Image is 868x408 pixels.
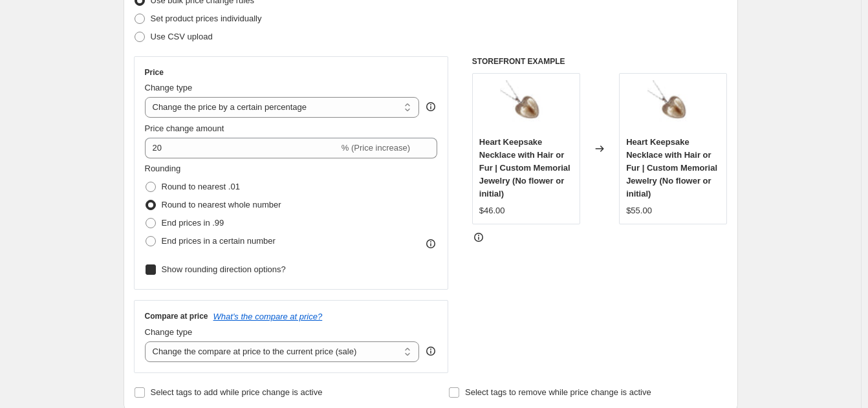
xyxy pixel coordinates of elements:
[424,345,437,358] div: help
[213,312,323,321] button: What's the compare at price?
[500,80,552,132] img: hair_lock_keepsake_necklace_80x.jpg
[145,164,181,173] span: Rounding
[151,14,262,23] span: Set product prices individually
[626,137,717,199] span: Heart Keepsake Necklace with Hair or Fur | Custom Memorial Jewelry (No flower or initial)
[151,387,323,397] span: Select tags to add while price change is active
[424,100,437,113] div: help
[479,204,505,217] div: $46.00
[145,311,208,321] h3: Compare at price
[145,67,164,78] h3: Price
[145,327,193,337] span: Change type
[465,387,651,397] span: Select tags to remove while price change is active
[479,137,570,199] span: Heart Keepsake Necklace with Hair or Fur | Custom Memorial Jewelry (No flower or initial)
[626,204,652,217] div: $55.00
[151,32,213,41] span: Use CSV upload
[145,83,193,92] span: Change type
[472,56,728,67] h6: STOREFRONT EXAMPLE
[162,218,224,228] span: End prices in .99
[145,138,339,158] input: -15
[162,182,240,191] span: Round to nearest .01
[162,236,276,246] span: End prices in a certain number
[342,143,410,153] span: % (Price increase)
[162,264,286,274] span: Show rounding direction options?
[145,123,224,133] span: Price change amount
[162,200,281,209] span: Round to nearest whole number
[647,80,699,132] img: hair_lock_keepsake_necklace_80x.jpg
